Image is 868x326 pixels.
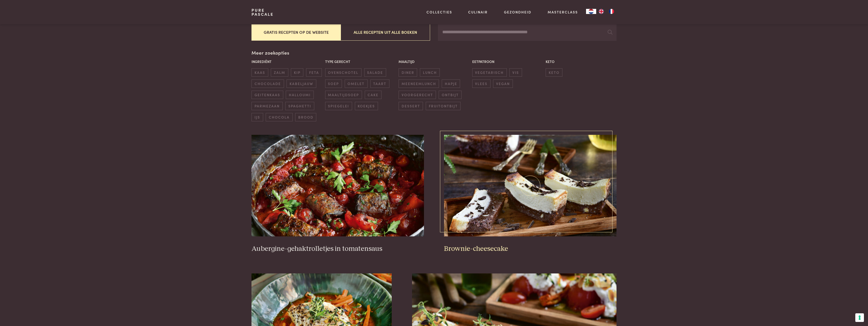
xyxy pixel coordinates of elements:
[266,113,292,121] span: chocola
[548,9,578,15] a: Masterclass
[509,68,522,77] span: vis
[370,79,389,88] span: taart
[399,59,469,64] p: Maaltijd
[271,68,288,77] span: zalm
[306,68,322,77] span: feta
[251,244,424,253] h3: Aubergine-gehaktrolletjes in tomatensaus
[251,102,282,110] span: parmezaan
[472,59,543,64] p: Eetpatroon
[399,102,423,110] span: dessert
[325,91,362,99] span: maaltijdsoep
[251,59,322,64] p: Ingrediënt
[546,68,562,77] span: keto
[855,313,864,322] button: Uw voorkeuren voor toestemming voor trackingtechnologieën
[442,79,460,88] span: hapje
[251,8,274,16] a: PurePascale
[426,102,461,110] span: fruitontbijt
[586,9,596,14] a: NL
[251,68,268,77] span: kaas
[399,79,439,88] span: meeneemlunch
[325,68,361,77] span: ovenschotel
[596,9,617,14] ul: Language list
[444,244,616,253] h3: Brownie-cheesecake
[291,68,303,77] span: kip
[504,9,531,15] a: Gezondheid
[472,79,491,88] span: vlees
[295,113,316,121] span: brood
[325,59,396,64] p: Type gerecht
[345,79,368,88] span: omelet
[251,79,284,88] span: chocolade
[439,91,462,99] span: ontbijt
[251,91,283,99] span: geitenkaas
[546,59,617,64] p: Keto
[286,91,313,99] span: halloumi
[251,135,424,236] img: Aubergine-gehaktrolletjes in tomatensaus
[444,135,616,253] a: Brownie-cheesecake Brownie-cheesecake
[251,24,341,41] button: Gratis recepten op de website
[287,79,316,88] span: kabeljauw
[493,79,513,88] span: vegan
[325,102,352,110] span: spiegelei
[399,91,436,99] span: voorgerecht
[399,68,417,77] span: diner
[606,9,617,14] a: FR
[468,9,488,15] a: Culinair
[427,9,452,15] a: Collecties
[420,68,440,77] span: lunch
[251,135,424,253] a: Aubergine-gehaktrolletjes in tomatensaus Aubergine-gehaktrolletjes in tomatensaus
[365,91,382,99] span: cake
[251,113,263,121] span: ijs
[285,102,314,110] span: spaghetti
[364,68,386,77] span: salade
[472,68,507,77] span: vegetarisch
[341,24,430,41] button: Alle recepten uit alle boeken
[355,102,378,110] span: koekjes
[596,9,606,14] a: EN
[586,9,596,14] div: Language
[325,79,342,88] span: soep
[586,9,617,14] aside: Language selected: Nederlands
[444,135,616,236] img: Brownie-cheesecake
